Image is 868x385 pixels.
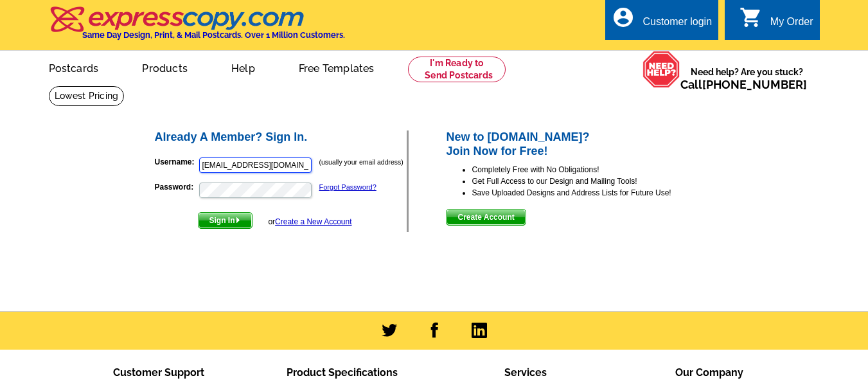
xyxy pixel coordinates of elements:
div: My Order [770,16,813,34]
li: Save Uploaded Designs and Address Lists for Future Use! [472,187,715,199]
a: Forgot Password? [319,183,376,191]
a: Postcards [28,52,120,82]
img: help [642,51,680,88]
img: button-next-arrow-white.png [235,217,241,223]
span: Create Account [447,210,525,225]
span: Call [680,78,807,91]
label: Password: [155,181,198,193]
span: Need help? Are you stuck? [680,66,813,91]
li: Get Full Access to our Design and Mailing Tools! [472,175,715,187]
a: Free Templates [278,52,395,82]
a: account_circle Customer login [612,14,712,30]
span: Our Company [675,366,743,379]
h2: Already A Member? Sign In. [155,130,407,145]
span: Customer Support [113,366,204,379]
a: Products [121,52,208,82]
i: shopping_cart [740,6,763,29]
div: or [268,216,351,228]
h2: New to [DOMAIN_NAME]? Join Now for Free! [446,130,715,158]
a: Help [211,52,276,82]
a: [PHONE_NUMBER] [702,78,807,91]
label: Username: [155,156,198,168]
span: Services [504,366,547,379]
i: account_circle [612,6,635,29]
span: Sign In [199,213,252,228]
div: Customer login [642,16,712,34]
button: Create Account [446,209,526,226]
h4: Same Day Design, Print, & Mail Postcards. Over 1 Million Customers. [82,30,345,40]
button: Sign In [198,212,252,229]
a: Create a New Account [275,217,351,226]
small: (usually your email address) [319,158,403,166]
a: Same Day Design, Print, & Mail Postcards. Over 1 Million Customers. [49,15,345,40]
span: Product Specifications [287,366,398,379]
li: Completely Free with No Obligations! [472,164,715,175]
a: shopping_cart My Order [740,14,813,30]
